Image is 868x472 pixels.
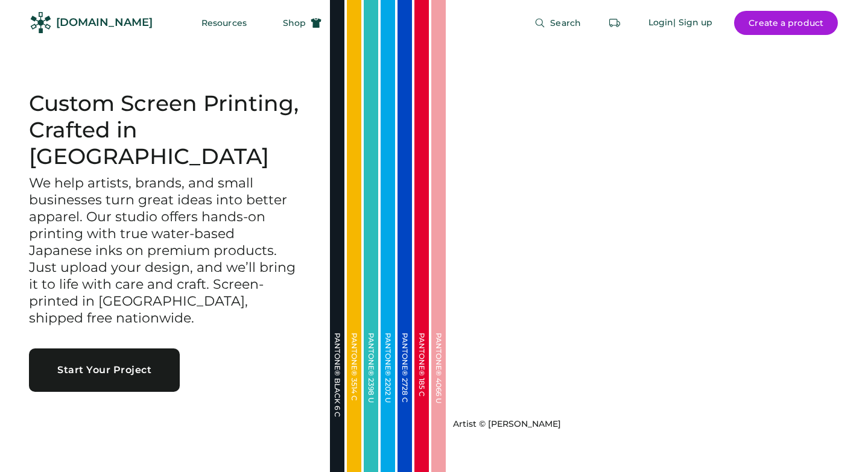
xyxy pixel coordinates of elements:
[418,333,425,453] div: PANTONE® 185 C
[29,348,180,392] button: Start Your Project
[448,414,561,430] a: Artist © [PERSON_NAME]
[187,11,261,35] button: Resources
[367,333,375,453] div: PANTONE® 2398 U
[283,19,306,27] span: Shop
[384,333,391,453] div: PANTONE® 2202 U
[520,11,595,35] button: Search
[334,333,341,453] div: PANTONE® BLACK 6 C
[603,11,627,35] button: Retrieve an order
[550,19,581,27] span: Search
[56,15,153,30] div: [DOMAIN_NAME]
[435,333,442,453] div: PANTONE® 4066 U
[673,17,712,29] div: | Sign up
[30,12,51,33] img: Rendered Logo - Screens
[268,11,336,35] button: Shop
[648,17,674,29] div: Login
[29,175,301,326] h3: We help artists, brands, and small businesses turn great ideas into better apparel. Our studio of...
[401,333,408,453] div: PANTONE® 2728 C
[453,418,561,430] div: Artist © [PERSON_NAME]
[734,11,838,35] button: Create a product
[350,333,358,453] div: PANTONE® 3514 C
[29,90,301,170] h1: Custom Screen Printing, Crafted in [GEOGRAPHIC_DATA]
